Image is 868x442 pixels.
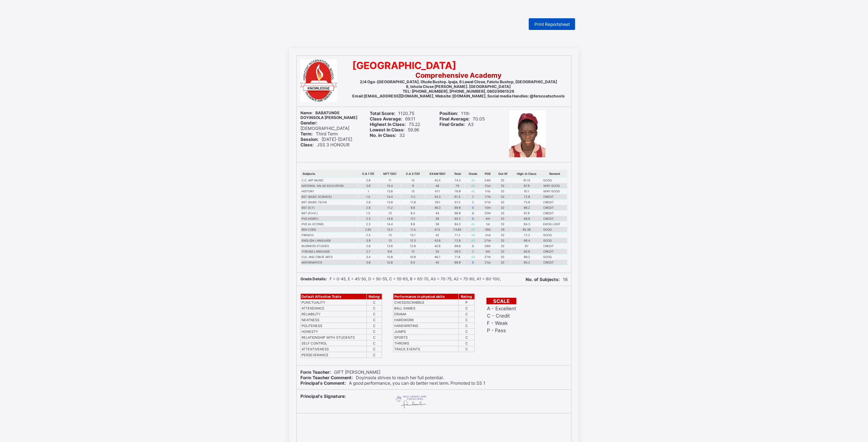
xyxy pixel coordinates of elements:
[481,216,494,222] td: 4th
[415,71,502,80] b: Comprehensive Academy
[481,249,494,254] td: 4th
[379,254,401,260] td: 10.8
[511,200,542,205] td: 75.6
[301,170,358,178] th: Subjects
[494,254,511,260] td: 32
[439,111,458,116] b: Position:
[403,89,514,94] b: TEL: [PHONE_NUMBER], [PHONE_NUMBER], 08029961526
[494,243,511,249] td: 32
[393,305,459,311] td: BALL GAMES
[511,227,542,232] td: 85.38
[370,116,416,122] span: 69.11
[300,375,444,380] span: Doyinsola strives to reach her full potential.
[301,178,358,183] td: C.C. ART MUSIC
[300,131,338,137] span: Third Term
[401,232,425,238] td: 13.7
[450,238,465,243] td: 72.8
[425,243,450,249] td: 40.6
[301,227,358,232] td: RNV (CRS)
[542,189,567,194] td: VERY GOOD
[358,260,379,265] td: 3.8
[511,183,542,189] td: 87.9
[301,305,367,311] td: ATTENDANCE
[481,238,494,243] td: 27th
[301,249,358,254] td: YORUBA LANGUAGE
[450,216,465,222] td: 65.2
[425,216,450,222] td: 36
[301,311,367,317] td: RELIABILITY
[459,294,475,300] th: Rating
[465,243,481,249] td: B
[425,205,450,211] td: 46.3
[450,227,465,232] td: 74.85
[481,211,494,216] td: 20th
[459,323,475,329] td: C
[450,254,465,260] td: 71.8
[542,249,567,254] td: CREDIT
[358,243,379,249] td: 2.8
[465,170,481,178] th: Grade
[494,238,511,243] td: 32
[450,194,465,200] td: 61.3
[367,305,382,311] td: C
[401,260,425,265] td: 9.3
[459,335,475,341] td: C
[379,211,401,216] td: 13
[494,211,511,216] td: 32
[542,232,567,238] td: GOOD
[379,189,401,194] td: 13.8
[465,216,481,222] td: B
[379,232,401,238] td: 13
[401,249,425,254] td: 12
[301,329,367,335] td: HONESTY
[358,205,379,211] td: 2.8
[370,122,420,127] span: 75.22
[401,238,425,243] td: 12.3
[393,323,459,329] td: HANDWRITING
[379,260,401,265] td: 10.8
[542,238,567,243] td: GOOD
[401,211,425,216] td: 8.4
[459,329,475,335] td: C
[481,194,494,200] td: 17th
[367,329,382,335] td: C
[358,216,379,222] td: 2.3
[481,205,494,211] td: 10th
[301,183,358,189] td: NATIONAL VALUE EDUCATION
[301,216,358,222] td: PVS (AGRIC)
[370,132,397,138] b: No. in Class:
[465,178,481,183] td: A3
[300,369,380,375] span: GIFT [PERSON_NAME]
[379,243,401,249] td: 13.6
[425,211,450,216] td: 44
[481,243,494,249] td: 28th
[450,222,465,227] td: 84.3
[401,222,425,227] td: 9.6
[379,222,401,227] td: 14.4
[401,205,425,211] td: 9.6
[494,249,511,254] td: 32
[301,346,367,352] td: ATTENTIVENESS
[450,200,465,205] td: 57.3
[450,211,465,216] td: 66.9
[511,178,542,183] td: 91.15
[465,200,481,205] td: C
[367,323,382,329] td: C
[300,111,357,120] span: BABATUNDE DOYINSOLA [PERSON_NAME]
[300,142,350,147] span: JSS 3 HONOUR
[301,189,358,194] td: HISTORY
[425,189,450,194] td: 47.1
[393,346,459,352] td: TRACK EVENTS
[358,227,379,232] td: 2.65
[370,132,405,138] span: 32
[401,216,425,222] td: 12.1
[370,111,396,116] b: Total Score:
[425,249,450,254] td: 35
[367,352,382,358] td: C
[352,94,565,99] b: Email:[EMAIL_ADDRESS][DOMAIN_NAME], Website: [DOMAIN_NAME], Social media Handles: @ferscoatschools
[367,311,382,317] td: C
[465,227,481,232] td: A3
[370,127,419,132] span: 59.96
[494,170,511,178] th: Out Of
[300,369,331,375] b: Form Teacher:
